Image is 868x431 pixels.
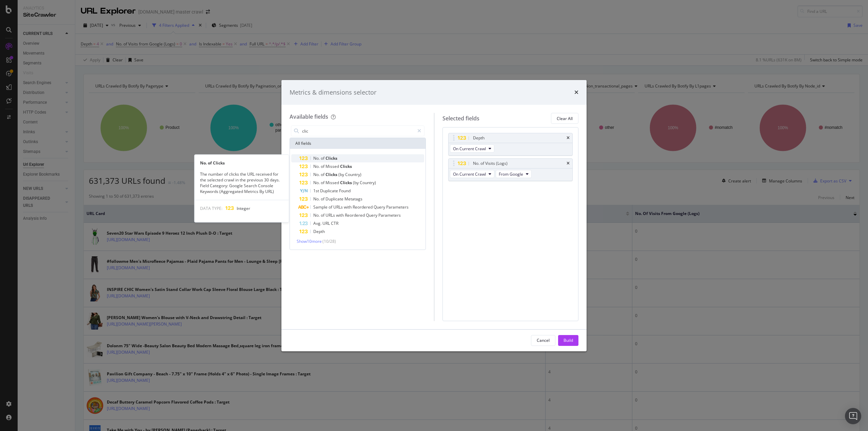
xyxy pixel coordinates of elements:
[313,204,329,210] span: Sample
[322,220,331,226] span: URL
[313,229,325,234] span: Depth
[325,196,344,202] span: Duplicate
[290,138,426,149] div: All fields
[325,212,336,218] span: URLs
[290,88,376,97] div: Metrics & dimensions selector
[353,204,374,210] span: Reordered
[574,88,578,97] div: times
[345,212,366,218] span: Reordered
[313,188,320,194] span: 1st
[567,161,570,165] div: times
[340,163,352,169] span: Clicks
[320,188,339,194] span: Duplicate
[564,337,573,343] div: Build
[567,136,570,140] div: times
[313,220,322,226] span: Avg.
[386,204,409,210] span: Parameters
[325,180,340,185] span: Missed
[473,135,485,141] div: Depth
[333,204,344,210] span: URLs
[448,158,573,181] div: No. of Visits (Logs)timesOn Current CrawlFrom Google
[329,204,333,210] span: of
[442,115,479,122] div: Selected fields
[331,220,338,226] span: CTR
[378,212,401,218] span: Parameters
[321,155,325,161] span: of
[281,80,587,351] div: modal
[301,126,414,136] input: Search by field name
[321,212,325,218] span: of
[325,172,338,177] span: Clicks
[195,171,289,195] div: The number of clicks the URL received for the selected crawl in the previous 30 days. Field Categ...
[338,172,345,177] span: (by
[366,212,378,218] span: Query
[496,170,532,178] button: From Google
[344,196,362,202] span: Metatags
[344,204,353,210] span: with
[499,171,523,177] span: From Google
[360,180,376,185] span: Country)
[325,163,340,169] span: Missed
[353,180,360,185] span: (by
[321,180,325,185] span: of
[345,172,361,177] span: Country)
[195,160,289,166] div: No. of Clicks
[313,172,321,177] span: No.
[845,408,861,424] div: Open Intercom Messenger
[322,238,336,244] span: ( 10 / 28 )
[321,172,325,177] span: of
[450,144,494,153] button: On Current Crawl
[313,180,321,185] span: No.
[321,163,325,169] span: of
[558,335,578,346] button: Build
[374,204,386,210] span: Query
[453,171,486,177] span: On Current Crawl
[453,146,486,152] span: On Current Crawl
[537,337,550,343] div: Cancel
[448,133,573,156] div: DepthtimesOn Current Crawl
[340,180,353,185] span: Clicks
[297,238,322,244] span: Show 10 more
[339,188,351,194] span: Found
[531,335,555,346] button: Cancel
[551,113,578,124] button: Clear All
[313,155,321,161] span: No.
[313,212,321,218] span: No.
[313,196,321,202] span: No.
[473,160,508,167] div: No. of Visits (Logs)
[321,196,325,202] span: of
[290,113,328,120] div: Available fields
[336,212,345,218] span: with
[313,163,321,169] span: No.
[325,155,337,161] span: Clicks
[557,116,573,121] div: Clear All
[450,170,494,178] button: On Current Crawl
